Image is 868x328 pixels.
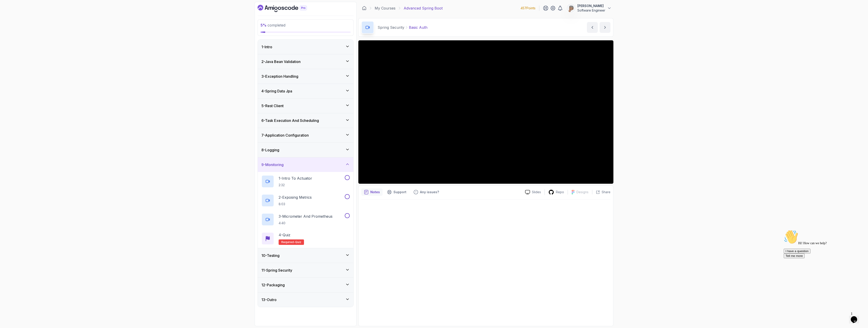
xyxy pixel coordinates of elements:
p: 2:32 [279,183,312,187]
p: Spring Security [378,25,404,30]
a: Slides [521,190,545,195]
a: My Courses [375,5,395,11]
h3: 4 - Spring Data Jpa [261,88,292,94]
a: Dashboard [258,5,317,12]
p: Share [602,190,610,194]
div: 👋Hi! How can we help?I have a questionTell me more [2,2,83,30]
iframe: chat widget [849,310,863,323]
p: Advanced Spring Boot [404,5,443,11]
p: Notes [370,190,380,194]
button: 13-Outro [258,292,353,307]
iframe: chat widget [782,228,863,308]
h3: 2 - Java Bean Validation [261,59,301,64]
img: :wave: [2,2,16,16]
p: Software Engineer [577,8,605,13]
button: 1-Intro [258,40,353,54]
span: Hi! How can we help? [2,14,45,17]
p: [PERSON_NAME] [577,4,605,8]
button: notes button [361,188,383,196]
button: 8-Logging [258,143,353,157]
button: user profile image[PERSON_NAME]Software Engineer [567,4,612,13]
button: Feedback button [411,188,442,196]
button: 4-QuizRequired-quiz [261,232,350,245]
p: 4:40 [279,221,333,225]
p: 4 - Quiz [279,232,290,238]
p: Any issues? [420,190,439,194]
span: completed [260,23,285,27]
button: 2-Exposing Metrics8:03 [261,194,350,207]
button: 9-Monitoring [258,157,353,172]
button: 5-Rest Client [258,99,353,113]
p: Designs [576,190,588,194]
h3: 3 - Exception Handling [261,74,298,79]
button: Support button [384,188,409,196]
button: 12-Packaging [258,278,353,292]
h3: 6 - Task Execution And Scheduling [261,118,319,123]
p: Repo [556,190,564,194]
p: Basic Auth [409,25,427,30]
span: 5 % [260,23,267,27]
button: 3-Micrometer And Prometheus4:40 [261,213,350,226]
span: quiz [295,240,301,244]
p: Support [393,190,406,194]
h3: 10 - Testing [261,253,280,258]
p: 2 - Exposing Metrics [279,195,312,200]
button: I have a question [2,21,29,26]
button: 4-Spring Data Jpa [258,84,353,98]
h3: 9 - Monitoring [261,162,284,167]
p: 8:03 [279,202,312,206]
button: next content [600,22,610,33]
button: 3-Exception Handling [258,69,353,84]
iframe: 3 - Basic Auth [358,40,613,184]
h3: 5 - Rest Client [261,103,284,109]
button: 7-Application Configuration [258,128,353,142]
button: 2-Java Bean Validation [258,54,353,69]
p: 3 - Micrometer And Prometheus [279,214,333,219]
h3: 12 - Packaging [261,282,285,288]
button: previous content [587,22,598,33]
h3: 1 - Intro [261,44,272,50]
h3: 8 - Logging [261,147,279,153]
button: 10-Testing [258,248,353,263]
p: 457 Points [521,6,535,10]
h3: 11 - Spring Security [261,268,292,273]
button: Tell me more [2,26,23,30]
button: 6-Task Execution And Scheduling [258,113,353,128]
a: Repo [545,189,568,195]
p: Slides [532,190,541,194]
p: 1 - Intro To Actuator [279,176,312,181]
h3: 7 - Application Configuration [261,133,309,138]
a: Dashboard [362,6,366,10]
button: 1-Intro To Actuator2:32 [261,175,350,188]
button: 11-Spring Security [258,263,353,277]
h3: 13 - Outro [261,297,277,302]
span: Required- [281,240,295,244]
img: user profile image [567,4,575,12]
button: Share [592,190,610,194]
